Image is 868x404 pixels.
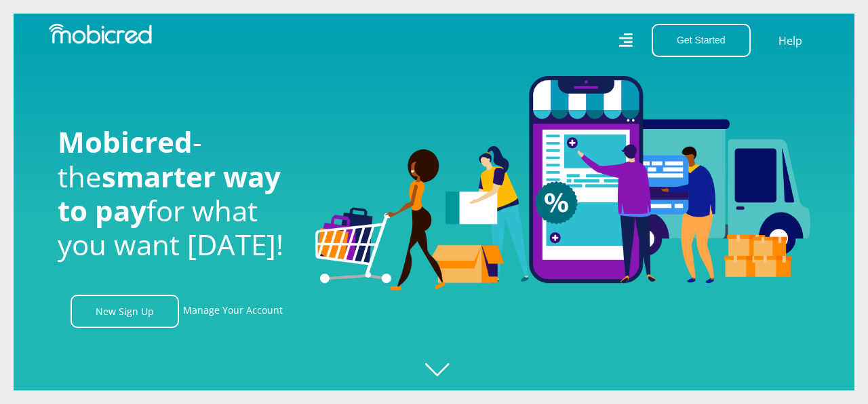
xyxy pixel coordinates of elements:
[315,76,810,291] img: Welcome to Mobicred
[58,157,281,229] span: smarter way to pay
[71,295,179,328] a: New Sign Up
[778,32,803,50] a: Help
[183,295,283,328] a: Manage Your Account
[49,24,152,44] img: Mobicred
[58,122,193,161] span: Mobicred
[58,125,295,262] h1: - the for what you want [DATE]!
[652,24,751,57] button: Get Started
